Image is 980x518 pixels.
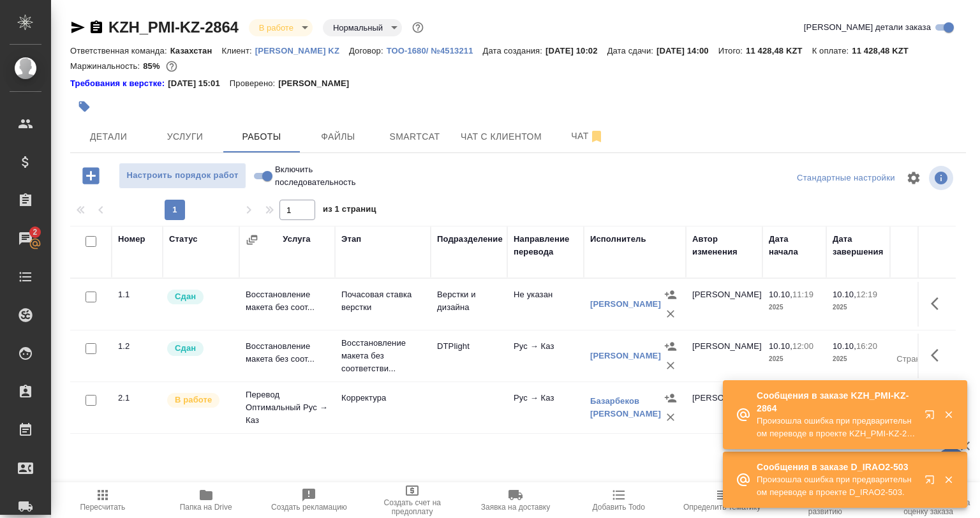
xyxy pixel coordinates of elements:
a: KZH_PMI-KZ-2864 [108,18,239,36]
span: Папка на Drive [180,503,232,512]
span: Настроить таблицу [898,163,929,193]
div: Направление перевода [514,233,577,258]
div: Исполнитель выполняет работу [166,392,233,409]
span: Добавить Todo [593,503,645,512]
p: ТОО-1680/ №4513211 [387,46,483,56]
a: Базарбеков [PERSON_NAME] [590,396,661,418]
a: [PERSON_NAME] KZ [255,45,349,56]
button: Папка на Drive [154,482,258,518]
div: Автор изменения [692,233,756,258]
p: [DATE] 15:01 [168,77,230,90]
button: Здесь прячутся важные кнопки [923,340,954,371]
div: Услуга [283,233,310,246]
button: Создать счет на предоплату [360,482,464,518]
p: 7 [896,340,947,353]
p: Клиент: [221,46,255,56]
button: Закрыть [935,409,961,420]
p: Страница А4 [896,353,947,366]
div: Статус [169,233,198,246]
button: Настроить порядок работ [119,163,246,189]
span: Услуги [154,129,216,145]
div: Этап [341,233,361,246]
span: Чат [557,128,618,144]
p: Дата сдачи: [607,46,657,56]
button: Добавить тэг [70,93,98,121]
a: 2 [3,223,48,255]
div: Менеджер проверил работу исполнителя, передает ее на следующий этап [166,340,233,357]
p: Казахстан [170,46,222,56]
td: [PERSON_NAME] [686,334,762,378]
button: Удалить [661,356,680,375]
td: Не указан [507,282,584,327]
button: 224.80 RUB; 0.00 KZT; [163,58,180,75]
span: Работы [231,129,292,145]
button: Скопировать ссылку для ЯМессенджера [70,20,85,35]
div: Исполнитель [590,233,646,246]
button: Нормальный [329,22,387,33]
p: 10.10, [769,341,792,351]
button: Назначить [661,389,680,408]
p: Восстановление макета без соответстви... [341,337,424,375]
div: 1.2 [118,340,156,353]
span: Посмотреть информацию [929,166,956,190]
p: [PERSON_NAME] KZ [255,46,349,56]
td: Восстановление макета без соот... [239,282,335,327]
p: Маржинальность: [70,61,143,71]
div: Дата начала [769,233,820,258]
p: 10.10, [833,290,856,299]
td: Перевод Оптимальный Рус → Каз [239,382,335,433]
button: Заявка на доставку [464,482,567,518]
button: Удалить [661,304,680,323]
div: Менеджер проверил работу исполнителя, передает ее на следующий этап [166,288,233,306]
button: Определить тематику [671,482,774,518]
a: [PERSON_NAME] [590,299,661,309]
button: Скопировать ссылку [89,20,104,35]
span: Файлы [308,129,369,145]
p: Почасовая ставка верстки [341,288,424,314]
p: 11 428,48 KZT [852,46,918,56]
td: Верстки и дизайна [431,282,507,327]
button: В работе [255,22,297,33]
p: Дата создания: [483,46,546,56]
p: 2025 [769,353,820,366]
a: [PERSON_NAME] [590,351,661,360]
td: [PERSON_NAME] [686,282,762,327]
button: Создать рекламацию [258,482,361,518]
button: Здесь прячутся важные кнопки [923,288,954,319]
p: К оплате: [812,46,852,56]
td: Рус → Каз [507,334,584,378]
span: Создать счет на предоплату [368,498,456,516]
p: 11 428,48 KZT [746,46,812,56]
td: Рус → Каз [507,385,584,430]
p: 12:19 [856,290,877,299]
span: Определить тематику [683,503,761,512]
p: Сдан [175,342,196,355]
span: Создать рекламацию [271,503,347,512]
div: split button [794,168,898,188]
p: [PERSON_NAME] [278,77,359,90]
span: из 1 страниц [323,202,376,220]
span: Smartcat [384,129,445,145]
span: Настроить порядок работ [126,168,239,183]
p: 10.10, [769,290,792,299]
p: [DATE] 14:00 [657,46,718,56]
button: Закрыть [935,474,961,485]
div: 2.1 [118,392,156,404]
p: Итого: [718,46,746,56]
button: Сгруппировать [246,233,258,246]
p: Произошла ошибка при предварительном переводе в проекте KZH_PMI-KZ-2864. [757,415,916,440]
p: Проверено: [230,77,279,90]
p: 16:20 [856,341,877,351]
p: 85% [143,61,163,71]
p: 12:00 [792,341,813,351]
div: Подразделение [437,233,503,246]
div: 1.1 [118,288,156,301]
button: Добавить Todo [567,482,671,518]
button: Назначить [661,337,680,356]
button: Добавить работу [73,163,108,189]
td: DTPlight [431,334,507,378]
button: Открыть в новой вкладке [917,467,947,498]
p: В работе [175,394,212,406]
p: Произошла ошибка при предварительном переводе в проекте D_IRAO2-503. [757,473,916,499]
div: Общий объем [896,233,947,258]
